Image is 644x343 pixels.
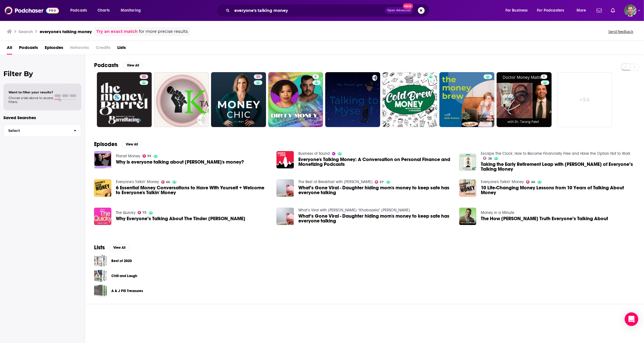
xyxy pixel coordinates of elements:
[277,151,294,168] img: Everyone's Talking Money: A Conversation on Personal Finance and Monetizing Podcasts
[625,312,638,326] div: Open Intercom Messenger
[143,154,152,158] a: 93
[577,7,586,14] span: More
[94,151,111,168] img: Why is everyone talking about Musk's money?
[116,210,135,215] a: The Quicky
[481,185,635,195] a: 10 Life-Changing Money Lessons from 10 Years of Talking About Money
[123,62,143,69] button: View All
[609,6,617,15] a: Show notifications dropdown
[534,6,573,15] button: open menu
[94,244,105,251] h2: Lists
[139,28,188,35] span: for more precise results
[116,154,140,158] a: Planet Money
[387,9,411,12] span: Open Advanced
[3,115,81,120] p: Saved Searches
[298,214,452,223] a: What’s Gone Viral - Daughter hiding mom's money to keep safe has everyone talking
[505,7,528,14] span: For Business
[277,208,294,225] img: What’s Gone Viral - Daughter hiding mom's money to keep safe has everyone talking
[298,185,452,195] a: What’s Gone Viral - Daughter hiding mom's money to keep safe has everyone talking
[109,244,130,251] button: View All
[543,74,545,80] span: 5
[147,155,151,157] span: 93
[161,180,170,184] a: 66
[94,62,118,69] h2: Podcasts
[277,179,294,197] img: What’s Gone Viral - Daughter hiding mom's money to keep safe has everyone talking
[531,181,535,183] span: 66
[481,216,608,221] span: The How [PERSON_NAME] Truth Everyone’s Talking About
[94,62,143,69] a: PodcastsView All
[298,151,330,156] a: Business of Sound
[375,180,384,184] a: 57
[116,216,245,221] a: Why Everyone’s Talking About The Tinder Swindler
[94,141,142,148] a: EpisodesView All
[121,7,141,14] span: Monitoring
[537,7,564,14] span: For Podcasters
[481,151,630,156] a: Escape The Clock: How to Become Financially Free and Have the Option Not to Work
[70,7,87,14] span: Podcasts
[3,70,81,78] h2: Filter By
[96,28,138,35] a: Try an exact match
[94,244,130,251] a: ListsView All
[94,6,113,15] a: Charts
[111,258,132,264] a: Best of 2020
[19,29,33,34] h3: Search
[459,154,477,171] img: Taking the Early Retirement Leap with Shari Rash of Everyone’s Talking Money
[222,4,435,17] div: Search podcasts, credits, & more...
[94,284,107,297] a: A & J PEI Treasures
[315,74,317,80] span: 8
[3,124,81,137] button: Select
[8,96,53,104] span: Choose a tab above to access filters.
[573,6,593,15] button: open menu
[526,180,535,184] a: 66
[4,129,69,132] span: Select
[117,43,126,55] span: Lists
[481,179,524,184] a: Everyone's Talkin' Money
[5,5,59,16] img: Podchaser - Follow, Share and Rate Podcasts
[116,185,270,195] a: 6 Essential Money Conversations to Have With Yourself + Welcome to Everyone's Talkin' Money
[116,160,244,164] a: Why is everyone talking about Musk's money?
[481,216,608,221] a: The How Ryan Reynolds Truth Everyone’s Talking About
[541,74,547,79] a: 5
[97,72,152,127] a: 50
[8,90,53,94] span: Want to filter your results?
[70,43,89,55] span: Networks
[19,43,38,55] a: Podcasts
[111,273,137,279] a: Chill and Laugh
[501,6,535,15] button: open menu
[385,7,413,14] button: Open AdvancedNew
[298,157,452,167] a: Everyone's Talking Money: A Conversation on Personal Finance and Monetizing Podcasts
[298,208,410,213] a: What’s Viral with Jonathan “Khabazela” Fairbairn
[488,157,492,160] span: 28
[122,141,142,148] button: View All
[254,74,262,79] a: 35
[94,179,111,197] img: 6 Essential Money Conversations to Have With Yourself + Welcome to Everyone's Talkin' Money
[481,162,635,171] a: Taking the Early Retirement Leap with Shari Rash of Everyone’s Talking Money
[166,181,170,183] span: 66
[45,43,63,55] a: Episodes
[40,29,92,34] h3: everyone's talking money
[7,43,12,55] a: All
[624,4,637,17] button: Show profile menu
[97,7,110,14] span: Charts
[211,72,266,127] a: 35
[142,74,146,80] span: 50
[94,141,117,148] h2: Episodes
[459,208,477,225] a: The How Ryan Reynolds Truth Everyone’s Talking About
[624,4,637,17] img: User Profile
[94,269,107,282] a: Chill and Laugh
[117,6,148,15] button: open menu
[116,179,159,184] a: Everyone's Talkin' Money
[94,254,107,267] span: Best of 2020
[138,211,147,214] a: 73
